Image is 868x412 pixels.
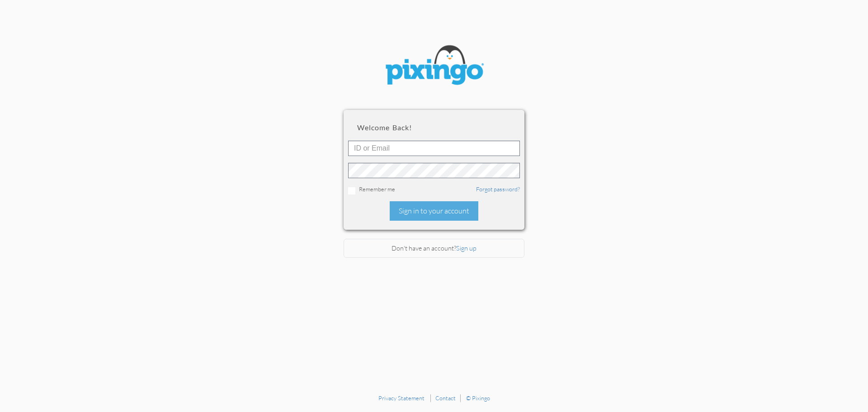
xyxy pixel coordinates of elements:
div: Sign in to your account [390,201,478,221]
h2: Welcome back! [357,123,511,132]
a: Sign up [456,244,476,252]
a: Forgot password? [476,185,520,193]
div: Remember me [348,185,520,194]
a: Contact [435,394,456,402]
a: Privacy Statement [378,394,425,402]
div: Don't have an account? [344,239,524,258]
a: © Pixingo [466,394,490,402]
img: pixingo logo [380,41,488,92]
input: ID or Email [348,141,520,156]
